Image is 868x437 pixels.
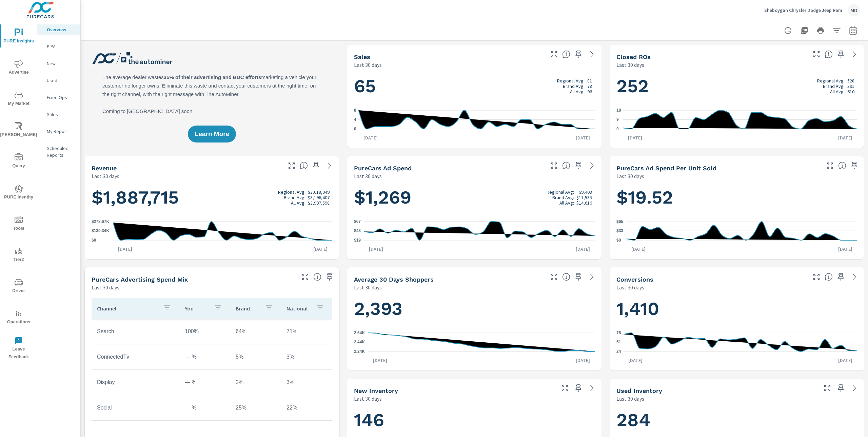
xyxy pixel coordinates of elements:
p: 81 [587,78,592,83]
p: New [47,60,75,67]
p: $14,616 [576,200,592,206]
span: Query [2,153,35,170]
p: National [287,305,310,312]
button: Make Fullscreen [811,271,822,282]
p: 391 [847,83,854,89]
span: Leave Feedback [2,337,35,361]
h1: 1,410 [616,297,857,320]
text: $19 [354,238,361,243]
span: Save this to your personalized report [573,383,584,394]
text: 2.44K [354,340,365,344]
p: [DATE] [624,357,647,364]
p: [DATE] [113,246,137,252]
text: 51 [616,340,621,345]
span: This table looks at how you compare to the amount of budget you spend per channel as opposed to y... [313,273,321,281]
button: Learn More [188,126,236,142]
span: Save this to your personalized report [835,271,846,282]
td: 71% [281,323,332,340]
div: nav menu [0,20,37,364]
p: Regional Avg: [817,78,845,83]
text: 78 [616,330,621,335]
div: Fixed Ops [37,92,80,102]
p: $3,907,598 [308,200,330,206]
span: Save this to your personalized report [835,49,846,60]
p: [DATE] [571,357,595,364]
p: Brand Avg: [563,83,585,89]
p: Sales [47,111,75,118]
button: Make Fullscreen [559,383,570,394]
p: Brand Avg: [284,195,305,200]
p: All Avg: [830,89,845,94]
div: MD [848,4,860,16]
button: Make Fullscreen [822,383,833,394]
h5: PureCars Advertising Spend Mix [92,276,188,283]
text: 8 [354,108,356,113]
p: [DATE] [571,134,595,141]
span: Average cost of advertising per each vehicle sold at the dealer over the selected date range. The... [838,161,846,170]
span: [PERSON_NAME] [2,122,35,139]
p: All Avg: [291,200,305,206]
span: Total cost of media for all PureCars channels for the selected dealership group over the selected... [562,161,570,170]
h5: New Inventory [354,387,398,394]
p: Scheduled Reports [47,145,75,158]
p: $3,018,049 [308,189,330,195]
span: Operations [2,309,35,326]
div: Sales [37,109,80,119]
button: Make Fullscreen [286,160,297,171]
text: 2.64K [354,330,365,335]
text: $43 [354,229,361,233]
p: [DATE] [359,134,382,141]
h5: Sales [354,53,370,60]
span: Number of vehicles sold by the dealership over the selected date range. [Source: This data is sou... [562,50,570,58]
p: Last 30 days [616,172,644,180]
div: Overview [37,24,80,35]
text: $67 [354,219,361,224]
div: New [37,58,80,69]
button: Make Fullscreen [811,49,822,60]
td: ConnectedTv [92,348,179,365]
p: All Avg: [570,89,585,94]
h1: 146 [354,408,595,432]
td: Search [92,323,179,340]
p: Last 30 days [354,172,382,180]
button: Apply Filters [830,24,844,37]
td: 5% [230,348,281,365]
h5: Closed ROs [616,53,651,60]
span: PURE Identity [2,185,35,201]
a: See more details in report [587,49,597,60]
p: You [185,305,209,312]
button: Make Fullscreen [549,160,559,171]
p: Last 30 days [616,395,644,403]
td: — % [179,399,230,416]
p: Sheboygan Chrysler Dodge Jeep Ram [764,7,842,13]
td: Social [92,399,179,416]
p: [DATE] [368,357,392,364]
span: Advertise [2,60,35,76]
p: 528 [847,78,854,83]
p: Last 30 days [354,283,382,291]
text: 0 [616,127,619,131]
td: 3% [281,348,332,365]
h5: PureCars Ad Spend [354,165,412,172]
p: 78 [587,83,592,89]
text: 18 [616,108,621,113]
button: "Export Report to PDF" [797,24,811,37]
span: Total sales revenue over the selected date range. [Source: This data is sourced from the dealer’s... [300,161,308,170]
span: Save this to your personalized report [573,49,584,60]
p: [DATE] [833,357,857,364]
p: 96 [587,89,592,94]
p: [DATE] [571,246,595,252]
a: See more details in report [587,160,597,171]
p: Last 30 days [92,172,119,180]
text: $0 [616,238,621,243]
h1: 252 [616,75,857,98]
h1: 65 [354,75,595,98]
p: Last 30 days [354,395,382,403]
button: Make Fullscreen [825,160,835,171]
span: PURE Insights [2,28,35,45]
p: Last 30 days [616,283,644,291]
p: Regional Avg: [547,189,574,195]
p: Brand Avg: [823,83,845,89]
h5: Revenue [92,165,117,172]
h1: 2,393 [354,297,595,320]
